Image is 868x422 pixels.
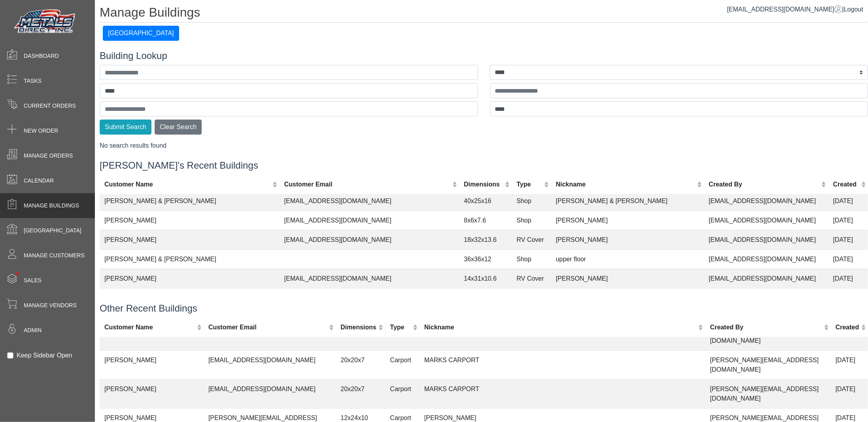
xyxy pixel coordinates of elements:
[386,379,420,408] td: Carport
[828,211,868,230] td: [DATE]
[833,179,859,189] div: Created
[828,191,868,211] td: [DATE]
[704,249,828,269] td: [EMAIL_ADDRESS][DOMAIN_NAME]
[100,230,280,249] td: [PERSON_NAME]
[512,249,551,269] td: Shop
[727,5,863,14] div: |
[24,276,42,285] span: Sales
[100,120,151,135] button: Submit Search
[100,211,280,230] td: [PERSON_NAME]
[551,269,704,288] td: [PERSON_NAME]
[280,269,460,288] td: [EMAIL_ADDRESS][DOMAIN_NAME]
[280,191,460,211] td: [EMAIL_ADDRESS][DOMAIN_NAME]
[464,179,503,189] div: Dimensions
[727,6,842,13] a: [EMAIL_ADDRESS][DOMAIN_NAME]
[103,26,179,41] button: [GEOGRAPHIC_DATA]
[420,379,705,408] td: MARKS CARPORT
[709,179,819,189] div: Created By
[459,191,512,211] td: 40x25x16
[280,230,460,249] td: [EMAIL_ADDRESS][DOMAIN_NAME]
[831,350,868,379] td: [DATE]
[386,350,420,379] td: Carport
[24,102,76,110] span: Current Orders
[24,326,42,335] span: Admin
[24,201,79,210] span: Manage Buildings
[100,249,280,269] td: [PERSON_NAME] & [PERSON_NAME]
[836,322,859,332] div: Created
[705,379,831,408] td: [PERSON_NAME][EMAIL_ADDRESS][DOMAIN_NAME]
[512,288,551,308] td: Carport
[204,379,336,408] td: [EMAIL_ADDRESS][DOMAIN_NAME]
[336,379,385,408] td: 20x20x7
[284,179,450,189] div: Customer Email
[512,211,551,230] td: Shop
[100,191,280,211] td: [PERSON_NAME] & [PERSON_NAME]
[828,269,868,288] td: [DATE]
[459,288,512,308] td: 10x6x6
[100,350,204,379] td: [PERSON_NAME]
[8,261,28,287] span: •
[24,226,81,235] span: [GEOGRAPHIC_DATA]
[704,211,828,230] td: [EMAIL_ADDRESS][DOMAIN_NAME]
[100,50,868,62] h4: Building Lookup
[704,269,828,288] td: [EMAIL_ADDRESS][DOMAIN_NAME]
[24,127,58,135] span: New Order
[24,177,54,185] span: Calendar
[551,211,704,230] td: [PERSON_NAME]
[100,303,868,314] h4: Other Recent Buildings
[704,191,828,211] td: [EMAIL_ADDRESS][DOMAIN_NAME]
[24,152,73,160] span: Manage Orders
[844,6,863,13] span: Logout
[551,249,704,269] td: upper floor
[24,301,77,310] span: Manage Vendors
[828,230,868,249] td: [DATE]
[12,7,79,36] img: Metals Direct Inc Logo
[390,322,411,332] div: Type
[280,211,460,230] td: [EMAIL_ADDRESS][DOMAIN_NAME]
[336,350,385,379] td: 20x20x7
[104,322,195,332] div: Customer Name
[512,191,551,211] td: Shop
[459,269,512,288] td: 14x31x10.6
[100,379,204,408] td: [PERSON_NAME]
[551,191,704,211] td: [PERSON_NAME] & [PERSON_NAME]
[704,230,828,249] td: [EMAIL_ADDRESS][DOMAIN_NAME]
[459,249,512,269] td: 36x36x12
[155,120,202,135] button: Clear Search
[24,251,85,260] span: Manage Customers
[704,288,828,308] td: [EMAIL_ADDRESS][DOMAIN_NAME]
[710,322,822,332] div: Created By
[104,179,270,189] div: Customer Name
[100,160,868,171] h4: [PERSON_NAME]'s Recent Buildings
[459,230,512,249] td: 18x32x13.6
[100,288,280,308] td: TERRACE BUILDERS
[828,249,868,269] td: [DATE]
[24,52,59,60] span: Dashboard
[424,322,696,332] div: Nickname
[17,351,72,360] label: Keep Sidebar Open
[100,269,280,288] td: [PERSON_NAME]
[340,322,376,332] div: Dimensions
[103,30,179,36] a: [GEOGRAPHIC_DATA]
[100,5,868,23] h1: Manage Buildings
[208,322,327,332] div: Customer Email
[204,350,336,379] td: [EMAIL_ADDRESS][DOMAIN_NAME]
[705,350,831,379] td: [PERSON_NAME][EMAIL_ADDRESS][DOMAIN_NAME]
[516,179,542,189] div: Type
[280,288,460,308] td: [EMAIL_ADDRESS][DOMAIN_NAME]
[459,211,512,230] td: 8x6x7.6
[420,350,705,379] td: MARKS CARPORT
[512,269,551,288] td: RV Cover
[556,179,695,189] div: Nickname
[24,77,42,85] span: Tasks
[831,379,868,408] td: [DATE]
[512,230,551,249] td: RV Cover
[100,141,868,150] div: No search results found
[828,288,868,308] td: [DATE]
[551,230,704,249] td: [PERSON_NAME]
